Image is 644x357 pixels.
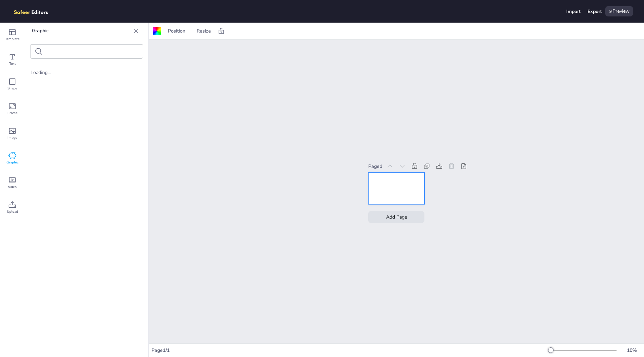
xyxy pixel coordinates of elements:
div: Page 1 / 1 [151,347,551,354]
div: Add Page [368,211,424,223]
div: Preview [605,6,633,16]
div: 10 % [623,347,640,354]
span: Resize [195,28,212,34]
span: Frame [8,110,17,116]
p: Graphic [32,23,131,39]
span: Shape [8,86,17,91]
img: logo.png [11,6,58,16]
div: Export [587,8,602,15]
span: Image [8,135,17,140]
div: Loading... [30,69,143,76]
span: Upload [7,209,18,214]
div: Page 1 [368,163,382,170]
span: Template [5,36,20,42]
span: Graphic [7,160,18,165]
span: Position [166,28,187,34]
div: Import [566,8,581,15]
span: Text [9,61,16,66]
span: Video [8,184,17,190]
